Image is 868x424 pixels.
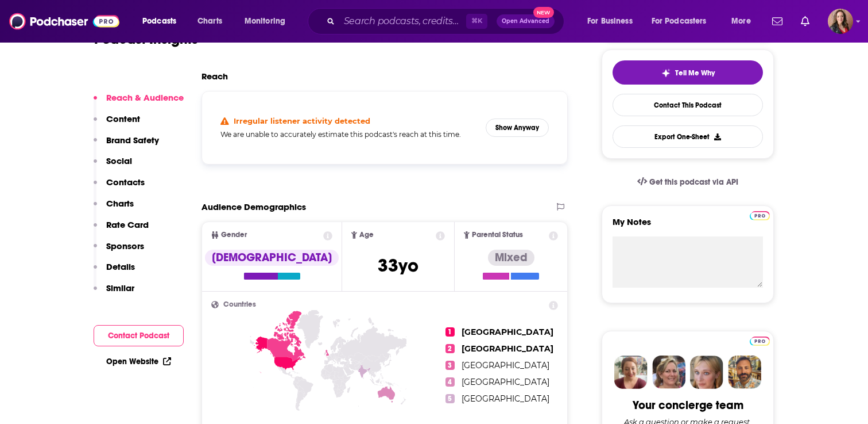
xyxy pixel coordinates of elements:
button: Show Anyway [486,119,549,137]
button: open menu [237,12,300,30]
div: Your concierge team [633,398,743,412]
button: Brand Safety [94,135,159,156]
span: Logged in as catygray [828,9,853,34]
span: [GEOGRAPHIC_DATA] [462,327,553,337]
button: Content [94,113,140,135]
span: Open Advanced [502,18,549,24]
img: Podchaser Pro [750,211,770,220]
button: open menu [644,12,723,30]
a: Show notifications dropdown [796,12,814,31]
button: open menu [134,12,191,30]
h5: We are unable to accurately estimate this podcast's reach at this time. [220,130,476,139]
div: [DEMOGRAPHIC_DATA] [205,250,339,266]
a: Pro website [750,209,770,220]
button: Rate Card [94,219,149,240]
span: 4 [445,377,455,387]
a: Pro website [750,335,770,346]
span: [GEOGRAPHIC_DATA] [462,377,549,387]
button: Charts [94,198,134,219]
input: Search podcasts, credits, & more... [339,12,466,30]
span: 1 [445,327,455,337]
span: Parental Status [472,231,523,239]
span: Get this podcast via API [649,177,738,187]
span: [GEOGRAPHIC_DATA] [462,360,549,370]
button: Open AdvancedNew [497,14,555,28]
h2: Reach [201,71,228,82]
button: Social [94,155,132,177]
button: Similar [94,282,134,304]
a: Charts [190,12,229,30]
button: Show profile menu [828,9,853,34]
a: Open Website [106,357,171,366]
span: 2 [445,344,455,353]
p: Details [106,261,135,272]
button: Export One-Sheet [613,125,763,148]
span: Gender [221,231,247,239]
button: Reach & Audience [94,92,184,113]
button: Contacts [94,177,145,198]
img: User Profile [828,9,853,34]
span: Podcasts [142,13,176,29]
img: Podchaser - Follow, Share and Rate Podcasts [9,10,119,32]
button: open menu [579,12,647,30]
label: My Notes [613,216,763,236]
p: Social [106,155,132,166]
p: Brand Safety [106,135,159,146]
span: For Business [587,13,633,29]
h2: Audience Demographics [201,201,306,212]
span: ⌘ K [466,14,487,29]
img: Podchaser Pro [750,337,770,346]
p: Similar [106,282,134,293]
span: 33 yo [378,254,418,277]
img: Jon Profile [728,356,761,389]
button: Details [94,261,135,282]
p: Rate Card [106,219,149,230]
img: Sydney Profile [614,356,648,389]
a: Contact This Podcast [613,94,763,116]
img: Barbara Profile [652,356,685,389]
p: Charts [106,198,134,209]
span: Age [359,231,374,239]
img: Jules Profile [690,356,723,389]
a: Get this podcast via API [628,168,747,196]
button: tell me why sparkleTell Me Why [613,60,763,85]
img: tell me why sparkle [661,68,671,78]
button: Sponsors [94,240,144,262]
span: Monitoring [245,13,285,29]
span: [GEOGRAPHIC_DATA] [462,343,553,354]
h4: Irregular listener activity detected [234,116,370,125]
div: Search podcasts, credits, & more... [319,8,575,35]
p: Contacts [106,177,145,188]
span: More [731,13,751,29]
span: Countries [223,301,256,308]
p: Reach & Audience [106,92,184,103]
a: Show notifications dropdown [768,12,787,31]
span: New [533,7,554,18]
p: Content [106,113,140,124]
button: Contact Podcast [94,325,184,346]
button: open menu [723,12,765,30]
span: Charts [197,13,222,29]
span: Tell Me Why [675,68,715,78]
span: 5 [445,394,455,403]
span: 3 [445,361,455,370]
span: For Podcasters [652,13,707,29]
p: Sponsors [106,240,144,251]
div: Mixed [488,250,534,266]
span: [GEOGRAPHIC_DATA] [462,394,549,404]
